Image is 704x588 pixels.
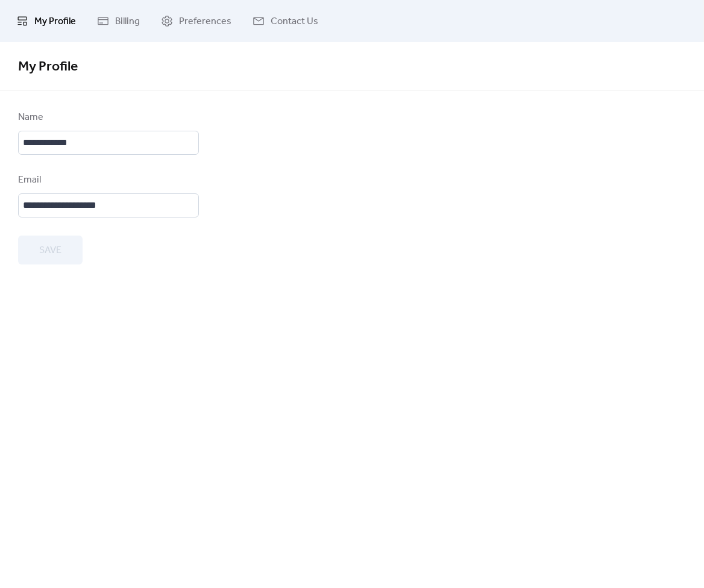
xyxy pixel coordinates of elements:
span: Preferences [179,14,231,29]
a: Contact Us [244,5,327,37]
span: Contact Us [271,14,318,29]
span: Billing [115,14,140,29]
div: Email [18,173,196,187]
span: My Profile [18,54,78,80]
a: Billing [88,5,149,37]
a: Preferences [152,5,240,37]
div: Name [18,110,196,125]
a: My Profile [7,5,85,37]
span: My Profile [34,14,76,29]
